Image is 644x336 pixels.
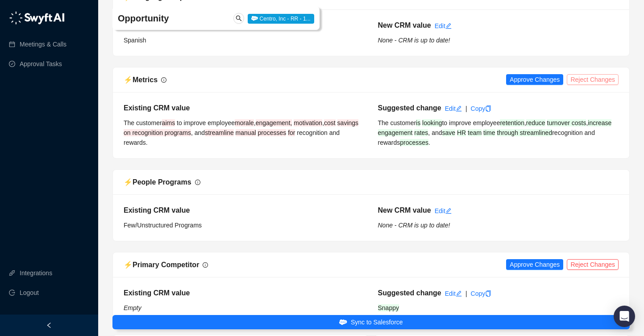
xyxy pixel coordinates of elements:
[378,119,416,126] span: The customer
[465,104,467,113] div: |
[570,75,615,84] span: Reject Changes
[203,262,208,268] span: info-circle
[288,129,295,136] span: for
[570,260,615,269] span: Reject Changes
[400,139,428,146] span: processes
[20,284,39,302] span: Logout
[124,178,191,186] span: ⚡️ People Programs
[324,119,336,126] span: cost
[586,119,588,126] span: ,
[191,129,205,136] span: , and
[236,129,256,136] span: manual
[506,259,563,270] button: Approve Changes
[510,75,560,84] span: Approve Changes
[124,76,158,84] span: ⚡️ Metrics
[378,222,450,229] i: None - CRM is up to date!
[9,290,15,296] span: logout
[20,55,62,73] a: Approval Tasks
[506,74,563,85] button: Approve Changes
[294,119,322,126] span: motivation
[442,129,456,136] span: save
[445,23,452,29] span: edit
[46,322,52,328] span: left
[422,119,442,126] span: looking
[112,315,630,329] button: Sync to Salesforce
[248,15,314,22] a: Centro, Inc - RR - 1...
[500,119,524,126] span: retention
[428,129,442,136] span: , and
[567,74,619,85] button: Reject Changes
[567,259,619,270] button: Reject Changes
[485,105,491,112] span: copy
[236,15,242,21] span: search
[471,105,492,112] a: Copy
[124,288,365,298] h5: Existing CRM value
[254,119,256,126] span: ,
[124,129,191,136] span: on recognition programs
[456,290,462,297] span: edit
[351,317,403,327] span: Sync to Salesforce
[378,103,441,113] h5: Suggested change
[465,289,467,298] div: |
[468,129,482,136] span: team
[435,22,452,29] a: Edit
[526,119,545,126] span: reduce
[414,129,428,136] span: rates
[378,288,441,298] h5: Suggested change
[124,37,146,44] span: Spanish
[588,119,611,126] span: increase
[435,207,452,214] a: Edit
[428,139,430,146] span: .
[124,205,365,216] h5: Existing CRM value
[124,304,141,311] i: Empty
[378,37,450,44] i: None - CRM is up to date!
[256,119,292,126] span: engagement,
[20,35,66,53] a: Meetings & Calls
[457,129,466,136] span: HR
[456,105,462,112] span: edit
[9,11,65,25] img: logo-05li4sbe.png
[445,208,452,214] span: edit
[416,119,420,126] span: is
[248,14,314,24] span: Centro, Inc - RR - 1...
[497,129,552,136] span: through streamlined
[235,119,254,126] span: morale
[483,129,495,136] span: time
[162,119,175,126] span: aims
[547,119,586,126] span: turnover costs
[322,119,324,126] span: ,
[614,306,635,327] div: Open Intercom Messenger
[510,260,560,269] span: Approve Changes
[124,103,365,113] h5: Existing CRM value
[124,261,199,269] span: ⚡️ Primary Competitor
[378,129,413,136] span: engagement
[524,119,526,126] span: ,
[124,119,162,126] span: The customer
[378,205,431,216] h5: New CRM value
[195,180,200,185] span: info-circle
[161,77,166,83] span: info-circle
[337,119,358,126] span: savings
[445,105,462,112] a: Edit
[146,139,148,146] span: .
[124,222,202,229] span: Few/Unstructured Programs
[442,119,500,126] span: to improve employee
[118,12,230,25] h4: Opportunity
[378,304,399,311] span: Snappy
[378,129,597,146] span: recognition and rewards
[258,129,286,136] span: processes
[20,264,52,282] a: Integrations
[378,20,431,31] h5: New CRM value
[445,290,462,297] a: Edit
[471,290,492,297] a: Copy
[485,290,491,297] span: copy
[205,129,234,136] span: streamline
[124,129,341,146] span: recognition and rewards
[177,119,235,126] span: to improve employee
